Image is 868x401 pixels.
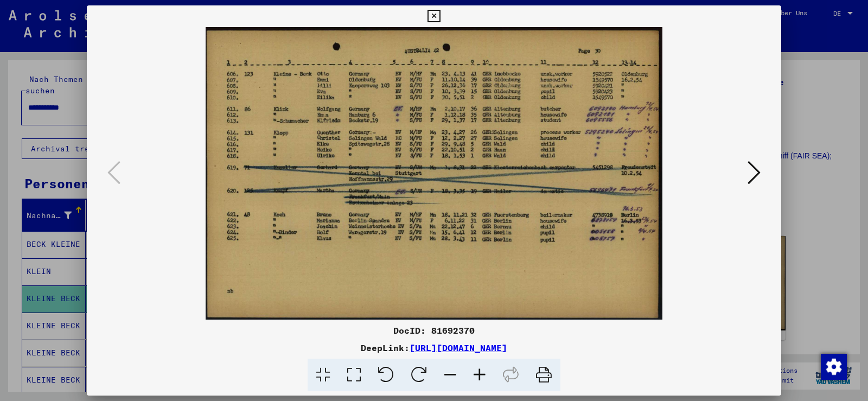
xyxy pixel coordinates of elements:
div: DocID: 81692370 [87,324,781,337]
div: DeepLink: [87,341,781,354]
img: Zustimmung ändern [821,354,847,380]
div: Zustimmung ändern [820,353,846,379]
img: 001.jpg [124,27,744,320]
a: [URL][DOMAIN_NAME] [410,342,507,353]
